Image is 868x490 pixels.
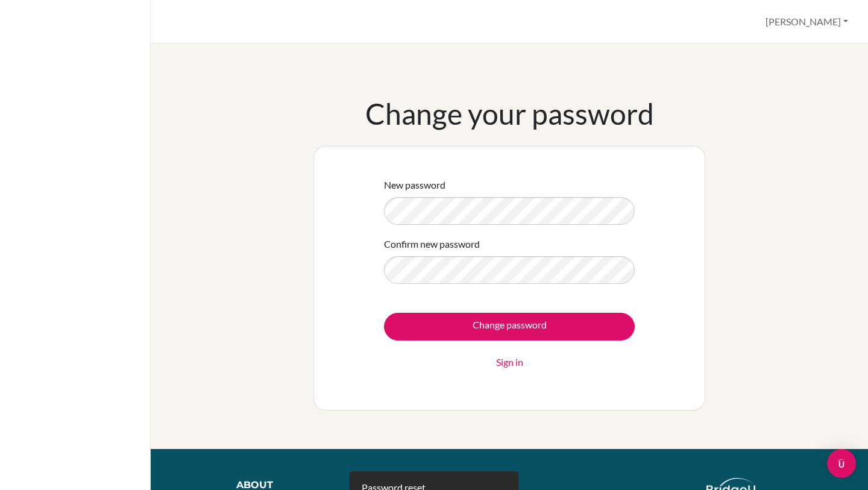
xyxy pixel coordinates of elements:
label: New password [384,178,445,192]
button: [PERSON_NAME] [760,10,854,33]
a: Sign in [496,355,523,369]
label: Confirm new password [384,237,480,251]
div: Open Intercom Messenger [827,449,856,478]
input: Change password [384,313,635,341]
h1: Change your password [365,96,654,131]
